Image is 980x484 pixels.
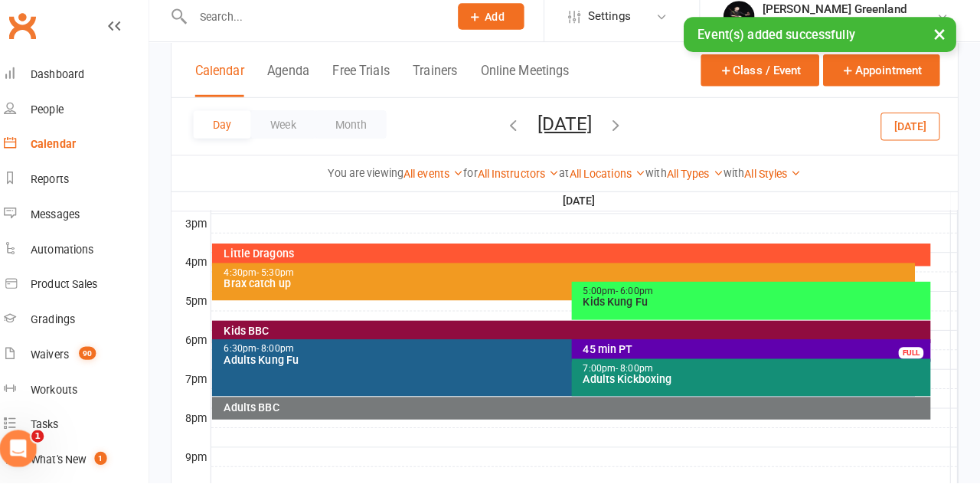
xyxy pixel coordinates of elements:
[235,348,913,358] div: 6:30pm
[671,174,727,186] a: All Types
[235,358,913,368] div: Adults Kung Fu
[589,291,928,301] div: 5:00pm
[223,198,951,217] th: [DATE]
[926,26,954,59] button: ×
[20,237,162,272] a: Automations
[825,63,940,94] button: Appointment
[727,10,758,41] img: thumb_image1712362312.png
[46,352,83,364] div: Waivers
[594,8,636,42] span: Settings
[882,119,940,147] button: [DATE]
[185,257,223,276] th: 4pm
[466,12,531,38] button: Add
[20,272,162,306] a: Product Sales
[268,347,305,358] span: - 8:00pm
[20,65,162,100] a: Dashboard
[185,449,223,468] th: 9pm
[20,134,162,168] a: Calendar
[185,334,223,353] th: 6pm
[488,72,576,105] button: Online Meetings
[20,375,162,410] a: Workouts
[46,420,73,433] div: Tasks
[47,432,59,444] span: 1
[589,367,928,377] div: 7:00pm
[422,72,465,105] button: Trainers
[688,26,956,60] div: Event(s) added successfully
[268,272,305,283] span: - 5:30pm
[18,15,57,54] a: Clubworx
[46,214,94,226] div: Messages
[93,350,110,363] span: 90
[622,290,658,301] span: - 6:00pm
[472,173,485,185] strong: for
[46,110,78,123] div: People
[589,301,928,312] div: Kids Kung Fu
[900,351,924,362] div: FULL
[343,72,399,105] button: Free Trials
[235,404,928,415] div: Adults BBC
[485,174,566,186] a: All Instructors
[20,100,162,134] a: People
[20,203,162,237] a: Messages
[727,173,748,185] strong: with
[326,118,396,146] button: Month
[235,253,928,264] div: Little Dragons
[705,63,822,94] button: Class / Event
[493,19,512,31] span: Add
[46,145,90,157] div: Calendar
[279,72,320,105] button: Agenda
[235,273,913,283] div: 4:30pm
[748,174,804,186] a: All Styles
[338,173,413,185] strong: You are viewing
[413,174,472,186] a: All events
[589,348,928,358] div: 45 min PT
[185,410,223,430] th: 8pm
[46,455,101,467] div: What's New
[185,219,223,238] th: 3pm
[20,410,162,444] a: Tasks
[263,118,326,146] button: Week
[20,306,162,341] a: Gradings
[20,444,162,479] a: What's New1
[46,283,112,295] div: Product Sales
[46,76,99,88] div: Dashboard
[576,174,651,186] a: All Locations
[46,179,83,191] div: Reports
[20,341,162,375] a: Waivers 90
[185,372,223,391] th: 7pm
[766,25,937,39] div: Emerald Dragon Martial Arts Pty Ltd
[46,248,108,260] div: Automations
[566,173,576,185] strong: at
[207,72,256,105] button: Calendar
[235,283,913,293] div: Brax catch up
[201,15,446,36] input: Search...
[185,296,223,315] th: 5pm
[544,120,598,142] button: [DATE]
[766,11,937,25] div: [PERSON_NAME] Greenland
[46,317,90,329] div: Gradings
[109,453,121,466] span: 1
[46,386,92,398] div: Workouts
[622,366,658,377] span: - 8:00pm
[20,168,162,203] a: Reports
[589,377,928,388] div: Adults Kickboxing
[235,329,928,340] div: Kids BBC
[651,173,671,185] strong: with
[15,432,52,469] iframe: Intercom live chat
[206,118,263,146] button: Day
